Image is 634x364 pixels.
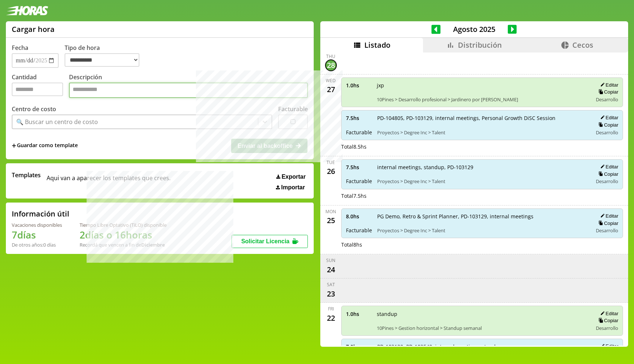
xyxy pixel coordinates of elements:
[341,192,623,199] div: Total 7.5 hs
[65,53,139,67] select: Tipo de hora
[596,220,618,226] button: Copiar
[241,238,289,244] span: Solicitar Licencia
[328,306,334,312] div: Fri
[12,73,69,100] label: Cantidad
[69,83,308,98] textarea: Descripción
[346,114,372,121] span: 7.5 hs
[377,82,588,89] span: jxp
[325,312,337,324] div: 22
[325,165,337,177] div: 26
[12,228,62,241] h1: 7 días
[346,310,372,317] span: 1.0 hs
[596,129,618,136] span: Desarrollo
[47,171,171,191] span: Aqui van a aparecer los templates que crees.
[377,227,588,234] span: Proyectos > Degree Inc > Talent
[12,105,56,113] label: Centro de costo
[598,343,618,349] button: Editar
[12,171,41,179] span: Templates
[596,96,618,103] span: Desarrollo
[327,159,335,165] div: Tue
[274,173,308,181] button: Exportar
[596,122,618,128] button: Copiar
[377,164,588,171] span: internal meetings, standup, PD-103129
[12,83,63,96] input: Cantidad
[12,142,78,150] span: +Guardar como template
[346,82,372,89] span: 1.0 hs
[346,343,372,350] span: 7.0 hs
[12,209,69,219] h2: Información útil
[458,40,502,50] span: Distribución
[278,105,308,113] label: Facturable
[596,227,618,234] span: Desarrollo
[69,73,308,100] label: Descripción
[6,6,48,15] img: logotipo
[12,142,16,150] span: +
[346,129,372,136] span: Facturable
[326,257,335,263] div: Sun
[141,241,165,248] b: Diciembre
[377,129,588,136] span: Proyectos > Degree Inc > Talent
[441,24,508,34] span: Agosto 2025
[377,325,588,331] span: 10Pines > Gestion horizontal > Standup semanal
[16,118,98,126] div: 🔍 Buscar un centro de costo
[12,24,55,34] h1: Cargar hora
[596,317,618,324] button: Copiar
[596,325,618,331] span: Desarrollo
[596,89,618,95] button: Copiar
[596,171,618,177] button: Copiar
[320,52,628,346] div: scrollable content
[598,114,618,121] button: Editar
[325,215,337,226] div: 25
[377,310,588,317] span: standup
[598,213,618,219] button: Editar
[598,164,618,170] button: Editar
[377,178,588,185] span: Proyectos > Degree Inc > Talent
[346,213,372,220] span: 8.0 hs
[232,235,308,248] button: Solicitar Licencia
[281,174,306,180] span: Exportar
[325,59,337,71] div: 28
[377,96,588,103] span: 10Pines > Desarrollo profesional > Jardinero por [PERSON_NAME]
[341,143,623,150] div: Total 8.5 hs
[326,77,336,84] div: Wed
[341,241,623,248] div: Total 8 hs
[325,263,337,275] div: 24
[327,281,335,288] div: Sat
[65,44,145,68] label: Tipo de hora
[325,84,337,95] div: 27
[12,241,62,248] div: De otros años: 0 días
[346,164,372,171] span: 7.5 hs
[377,114,588,121] span: PD-104805, PD-103129, internal meetings, Personal Growth DiSC Session
[325,288,337,299] div: 23
[12,222,62,228] div: Vacaciones disponibles
[377,213,588,220] span: PG Demo, Retro & Sprint Planner, PD-103129, internal meetings
[346,178,372,185] span: Facturable
[377,343,588,350] span: PD-103129, PD-103549, internal meetings, standup
[598,310,618,317] button: Editar
[80,241,167,248] div: Recordá que vencen a fin de
[596,178,618,185] span: Desarrollo
[598,82,618,88] button: Editar
[364,40,390,50] span: Listado
[281,184,305,191] span: Importar
[80,222,167,228] div: Tiempo Libre Optativo (TiLO) disponible
[572,40,593,50] span: Cecos
[325,208,336,215] div: Mon
[12,44,28,52] label: Fecha
[326,53,335,59] div: Thu
[346,227,372,234] span: Facturable
[80,228,167,241] h1: 2 días o 16 horas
